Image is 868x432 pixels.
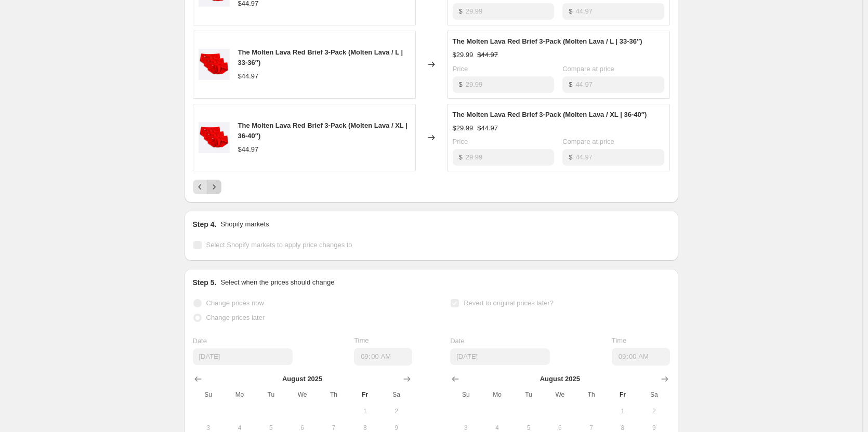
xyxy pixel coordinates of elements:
[517,390,540,399] span: Tu
[193,386,224,403] th: Sunday
[544,386,575,403] th: Wednesday
[517,424,540,432] span: 5
[562,65,614,73] span: Compare at price
[322,424,345,432] span: 7
[322,390,345,399] span: Th
[380,403,412,420] button: Saturday August 2 2025
[513,386,544,403] th: Tuesday
[657,372,672,386] button: Show next month, September 2025
[642,390,665,399] span: Sa
[206,299,264,307] span: Change prices now
[353,407,376,415] span: 1
[291,390,313,399] span: We
[197,424,220,432] span: 3
[238,144,259,155] div: $44.97
[224,386,255,403] th: Monday
[486,390,509,399] span: Mo
[459,80,463,88] span: $
[255,386,286,403] th: Tuesday
[228,390,251,399] span: Mo
[459,153,463,161] span: $
[548,390,571,399] span: We
[259,424,282,432] span: 5
[353,390,376,399] span: Fr
[193,219,217,230] h2: Step 4.
[642,407,665,415] span: 2
[453,111,647,118] span: The Molten Lava Red Brief 3-Pack (Molten Lava / XL | 36-40″)
[453,50,474,60] div: $29.99
[450,348,550,365] input: 8/22/2025
[291,424,313,432] span: 6
[385,424,407,432] span: 9
[548,424,571,432] span: 6
[453,138,468,145] span: Price
[612,336,626,344] span: Time
[580,424,602,432] span: 7
[349,386,380,403] th: Friday
[642,424,665,432] span: 9
[400,372,414,386] button: Show next month, September 2025
[193,277,217,288] h2: Step 5.
[464,299,554,307] span: Revert to original prices later?
[453,65,468,73] span: Price
[220,277,334,288] p: Select when the prices should change
[199,122,230,153] img: TheTBoBrief3Pack-MoltenLava_52e015db-04bc-4aa5-a248-8c476da63cce_80x.jpg
[354,336,369,344] span: Time
[385,390,407,399] span: Sa
[349,403,380,420] button: Friday August 1 2025
[569,7,572,15] span: $
[238,122,407,140] span: The Molten Lava Red Brief 3-Pack (Molten Lava / XL | 36-40″)
[453,37,642,45] span: The Molten Lava Red Brief 3-Pack (Molten Lava / L | 33-36″)
[477,123,498,133] strike: $44.97
[448,372,463,386] button: Show previous month, July 2025
[238,48,403,66] span: The Molten Lava Red Brief 3-Pack (Molten Lava / L | 33-36″)
[353,424,376,432] span: 8
[454,390,477,399] span: Su
[580,390,602,399] span: Th
[385,407,407,415] span: 2
[450,337,464,345] span: Date
[318,386,349,403] th: Thursday
[193,180,221,194] nav: Pagination
[450,386,481,403] th: Sunday
[459,7,463,15] span: $
[238,71,259,82] div: $44.97
[197,390,220,399] span: Su
[259,390,282,399] span: Tu
[482,386,513,403] th: Monday
[193,337,207,345] span: Date
[569,153,572,161] span: $
[477,50,498,60] strike: $44.97
[638,386,669,403] th: Saturday
[454,424,477,432] span: 3
[612,348,670,366] input: 12:00
[228,424,251,432] span: 4
[611,424,634,432] span: 8
[569,80,572,88] span: $
[193,348,293,365] input: 8/22/2025
[354,348,412,366] input: 12:00
[486,424,509,432] span: 4
[607,403,638,420] button: Friday August 1 2025
[206,314,265,321] span: Change prices later
[286,386,318,403] th: Wednesday
[638,403,669,420] button: Saturday August 2 2025
[611,407,634,415] span: 1
[193,180,207,194] button: Previous
[199,49,230,80] img: TheTBoBrief3Pack-MoltenLava_52e015db-04bc-4aa5-a248-8c476da63cce_80x.jpg
[562,138,614,145] span: Compare at price
[206,241,352,249] span: Select Shopify markets to apply price changes to
[611,390,634,399] span: Fr
[607,386,638,403] th: Friday
[207,180,221,194] button: Next
[380,386,412,403] th: Saturday
[453,123,474,133] div: $29.99
[220,219,269,230] p: Shopify markets
[575,386,607,403] th: Thursday
[191,372,205,386] button: Show previous month, July 2025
